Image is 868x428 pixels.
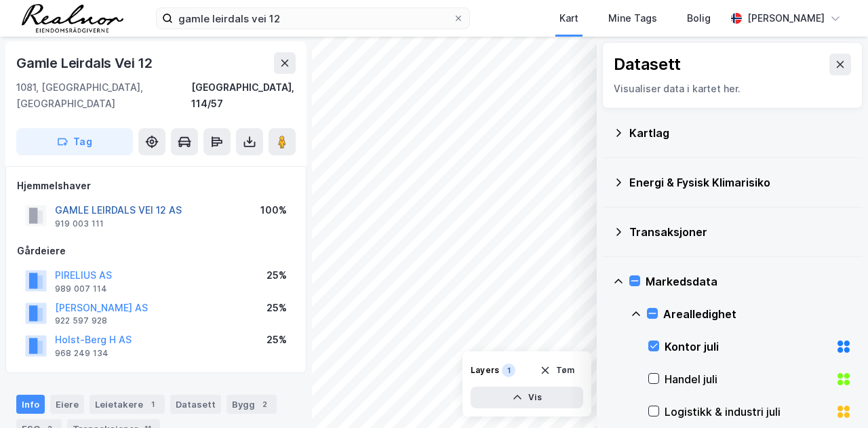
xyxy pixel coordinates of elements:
[665,338,830,355] div: Kontor juli
[50,395,84,414] div: Eiere
[665,371,830,387] div: Handel juli
[22,4,123,33] img: realnor-logo.934646d98de889bb5806.png
[629,125,852,141] div: Kartlag
[90,395,165,414] div: Leietakere
[687,10,711,26] div: Bolig
[614,54,681,75] div: Datasett
[17,243,295,259] div: Gårdeiere
[146,397,159,411] div: 1
[608,10,657,26] div: Mine Tags
[55,284,107,294] div: 989 007 114
[226,395,277,414] div: Bygg
[16,395,45,414] div: Info
[800,363,868,428] iframe: Chat Widget
[17,178,295,194] div: Hjemmelshaver
[663,306,852,322] div: Arealledighet
[173,8,453,28] input: Søk på adresse, matrikkel, gårdeiere, leietakere eller personer
[531,359,583,381] button: Tøm
[267,332,287,348] div: 25%
[267,267,287,284] div: 25%
[16,79,191,112] div: 1081, [GEOGRAPHIC_DATA], [GEOGRAPHIC_DATA]
[471,365,499,376] div: Layers
[55,315,107,326] div: 922 597 928
[16,52,155,74] div: Gamle Leirdals Vei 12
[170,395,221,414] div: Datasett
[665,404,830,420] div: Logistikk & industri juli
[800,363,868,428] div: Kontrollprogram for chat
[267,300,287,316] div: 25%
[559,10,578,26] div: Kart
[646,273,852,290] div: Markedsdata
[629,224,852,240] div: Transaksjoner
[471,387,583,408] button: Vis
[260,202,287,218] div: 100%
[629,174,852,191] div: Energi & Fysisk Klimarisiko
[16,128,133,155] button: Tag
[191,79,296,112] div: [GEOGRAPHIC_DATA], 114/57
[55,348,108,359] div: 968 249 134
[747,10,825,26] div: [PERSON_NAME]
[258,397,271,411] div: 2
[614,81,851,97] div: Visualiser data i kartet her.
[55,218,104,229] div: 919 003 111
[502,364,515,377] div: 1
